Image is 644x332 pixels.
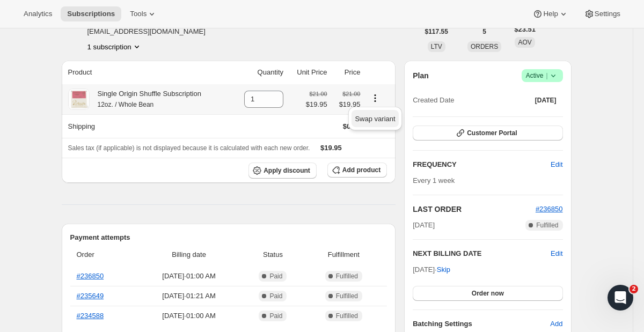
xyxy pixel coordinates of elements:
[630,285,638,293] span: 2
[467,129,517,137] span: Customer Portal
[536,205,563,213] a: #236850
[536,204,563,215] button: #236850
[536,221,558,230] span: Fulfilled
[336,292,358,300] span: Fulfilled
[139,291,239,301] span: [DATE] · 01:21 AM
[544,156,569,173] button: Edit
[68,144,310,152] span: Sales tax (if applicable) is not displayed because it is calculated with each new order.
[62,61,232,84] th: Product
[529,93,563,108] button: [DATE]
[543,10,558,18] span: Help
[269,292,282,300] span: Paid
[139,311,239,321] span: [DATE] · 01:00 AM
[24,10,52,18] span: Analytics
[413,95,454,106] span: Created Date
[245,249,300,260] span: Status
[413,319,550,329] h6: Batching Settings
[139,271,239,282] span: [DATE] · 01:00 AM
[87,26,206,37] span: [EMAIL_ADDRESS][DOMAIN_NAME]
[546,71,547,80] span: |
[430,261,457,278] button: Skip
[472,289,504,298] span: Order now
[551,159,562,170] span: Edit
[526,70,559,81] span: Active
[269,272,282,281] span: Paid
[595,10,620,18] span: Settings
[342,91,360,97] small: $21.00
[413,286,562,301] button: Order now
[68,88,90,110] img: product img
[551,248,562,259] button: Edit
[342,166,380,174] span: Add product
[98,101,154,108] small: 12oz. / Whole Bean
[608,285,633,311] iframe: Intercom live chat
[77,272,104,280] a: #236850
[413,220,435,231] span: [DATE]
[309,91,327,97] small: $21.00
[70,243,136,267] th: Order
[367,92,384,104] button: Product actions
[413,126,562,141] button: Customer Portal
[320,144,342,152] span: $19.95
[77,312,104,320] a: #234588
[307,249,381,260] span: Fulfillment
[535,96,557,105] span: [DATE]
[130,10,147,18] span: Tools
[518,39,531,46] span: AOV
[577,6,627,21] button: Settings
[77,292,104,300] a: #235649
[336,312,358,320] span: Fulfilled
[334,99,361,110] span: $19.95
[413,176,455,185] span: Every 1 week
[482,27,486,36] span: 5
[352,110,398,127] button: Swap variant
[413,248,551,259] h2: NEXT BILLING DATE
[413,204,536,215] h2: LAST ORDER
[287,61,331,84] th: Unit Price
[248,163,317,179] button: Apply discount
[306,99,327,110] span: $19.95
[431,43,442,50] span: LTV
[269,312,282,320] span: Paid
[70,232,387,243] h2: Payment attempts
[67,10,115,18] span: Subscriptions
[355,115,395,123] span: Swap variant
[514,24,536,35] span: $23.51
[139,249,239,260] span: Billing date
[327,163,387,178] button: Add product
[87,41,142,52] button: Product actions
[123,6,164,21] button: Tools
[413,265,450,274] span: [DATE] ·
[413,159,551,170] h2: FREQUENCY
[90,88,201,110] div: Single Origin Shuffle Subscription
[232,61,287,84] th: Quantity
[62,114,232,138] th: Shipping
[526,6,575,21] button: Help
[336,272,358,281] span: Fulfilled
[425,27,448,36] span: $117.55
[550,319,562,329] span: Add
[471,43,498,50] span: ORDERS
[476,24,493,39] button: 5
[61,6,121,21] button: Subscriptions
[413,70,429,81] h2: Plan
[437,264,450,275] span: Skip
[264,166,310,175] span: Apply discount
[17,6,58,21] button: Analytics
[331,61,364,84] th: Price
[419,24,455,39] button: $117.55
[343,122,361,130] span: $0.00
